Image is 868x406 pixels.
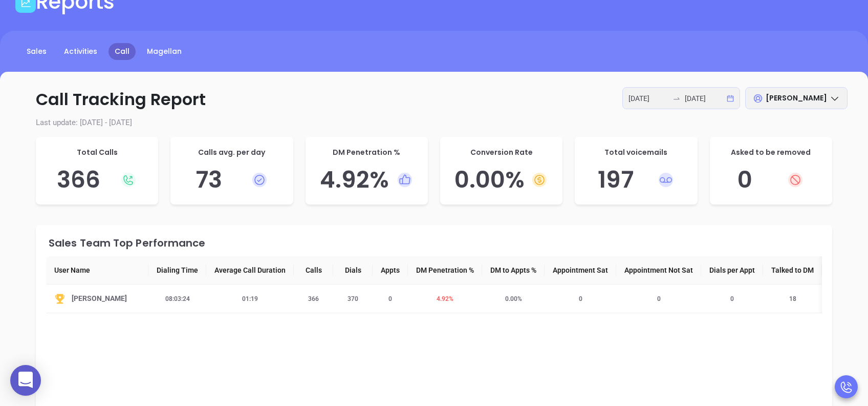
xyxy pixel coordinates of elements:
[20,87,848,112] p: Call Tracking Report
[450,166,552,194] h5: 0.00 %
[49,238,822,248] div: Sales Team Top Performance
[294,256,333,285] th: Calls
[20,117,848,129] p: Last update: [DATE] - [DATE]
[382,295,398,302] span: 0
[333,256,373,285] th: Dials
[482,256,545,285] th: DM to Appts %
[316,147,418,158] p: DM Penetration %
[763,256,822,285] th: Talked to DM
[341,295,364,302] span: 370
[206,256,294,285] th: Average Call Duration
[181,166,283,194] h5: 73
[141,43,188,60] a: Magellan
[672,94,681,103] span: to
[58,43,103,60] a: Activities
[108,43,136,60] a: Call
[720,166,822,194] h5: 0
[628,93,668,104] input: Start date
[54,293,66,304] img: Top-YuorZo0z.svg
[701,256,763,285] th: Dials per Appt
[302,295,325,302] span: 366
[72,293,127,304] span: [PERSON_NAME]
[651,295,667,302] span: 0
[46,166,148,194] h5: 366
[373,256,408,285] th: Appts
[766,93,827,103] span: [PERSON_NAME]
[20,43,53,60] a: Sales
[573,295,589,302] span: 0
[181,147,283,158] p: Calls avg. per day
[46,147,148,158] p: Total Calls
[499,295,528,302] span: 0.00 %
[720,147,822,158] p: Asked to be removed
[685,93,725,104] input: End date
[724,295,740,302] span: 0
[545,256,616,285] th: Appointment Sat
[148,256,206,285] th: Dialing Time
[672,94,681,103] span: swap-right
[316,166,418,194] h5: 4.92 %
[585,166,687,194] h5: 197
[408,256,482,285] th: DM Penetration %
[450,147,552,158] p: Conversion Rate
[783,295,802,302] span: 18
[616,256,701,285] th: Appointment Not Sat
[236,295,264,302] span: 01:19
[585,147,687,158] p: Total voicemails
[430,295,460,302] span: 4.92 %
[46,256,148,285] th: User Name
[159,295,196,302] span: 08:03:24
